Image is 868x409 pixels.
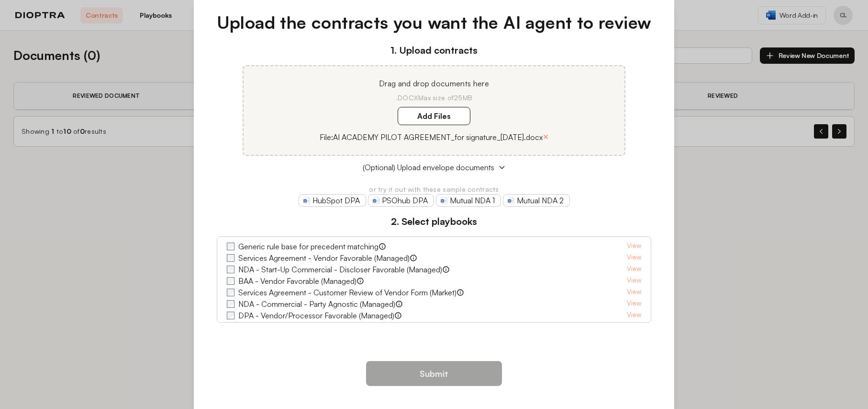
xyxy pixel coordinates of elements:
[238,264,442,275] label: NDA - Start-Up Commercial - Discloser Favorable (Managed)
[238,321,377,333] label: NDA - M&A - Buyer Favorable (Managed)
[398,107,470,125] label: Add Files
[255,78,613,89] p: Drag and drop documents here
[255,93,613,103] p: .DOCX Max size of 25MB
[543,130,549,143] button: ×
[627,241,641,252] a: View
[627,264,641,275] a: View
[238,275,356,287] label: BAA - Vendor Favorable (Managed)
[320,131,543,143] p: File: AI ACADEMY PILOT AGREEMENT_for signature_[DATE].docx
[217,214,652,229] h3: 2. Select playbooks
[368,194,434,207] a: PSOhub DPA
[627,321,641,333] a: View
[627,310,641,321] a: View
[436,194,501,207] a: Mutual NDA 1
[627,298,641,310] a: View
[503,194,570,207] a: Mutual NDA 2
[238,298,395,310] label: NDA - Commercial - Party Agnostic (Managed)
[238,310,394,321] label: DPA - Vendor/Processor Favorable (Managed)
[299,194,366,207] a: HubSpot DPA
[366,361,502,386] button: Submit
[217,43,652,58] h3: 1. Upload contracts
[217,162,652,173] button: (Optional) Upload envelope documents
[238,241,378,252] label: Generic rule base for precedent matching
[363,162,494,173] span: (Optional) Upload envelope documents
[627,252,641,264] a: View
[217,185,652,194] p: or try it out with these sample contracts
[217,10,652,35] h1: Upload the contracts you want the AI agent to review
[238,252,410,264] label: Services Agreement - Vendor Favorable (Managed)
[238,287,456,298] label: Services Agreement - Customer Review of Vendor Form (Market)
[627,275,641,287] a: View
[627,287,641,298] a: View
